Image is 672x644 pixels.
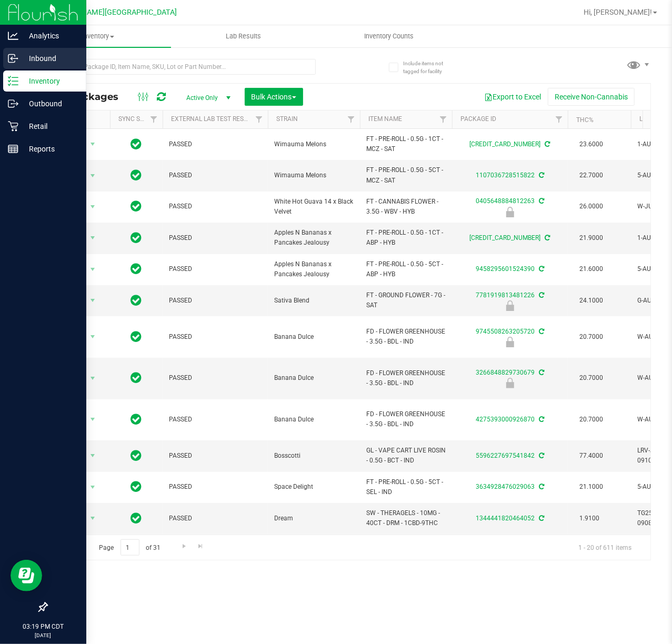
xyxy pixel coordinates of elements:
[169,202,262,212] span: PASSED
[476,416,535,423] a: 4275393000926870
[86,329,99,344] span: select
[274,139,354,149] span: Wimauma Melons
[274,482,354,492] span: Space Delight
[544,140,550,148] span: Sync from Compliance System
[460,115,496,123] a: Package ID
[574,261,608,277] span: 21.6000
[574,168,608,183] span: 22.7000
[169,373,262,383] span: PASSED
[25,32,171,41] span: Inventory
[169,264,262,274] span: PASSED
[537,483,544,490] span: Sync from Compliance System
[131,479,142,494] span: In Sync
[366,368,446,388] span: FD - FLOWER GREENHOUSE - 3.5G - BDL - IND
[86,480,99,495] span: select
[366,508,446,528] span: SW - THERAGELS - 10MG - 40CT - DRM - 1CBD-9THC
[574,412,608,427] span: 20.7000
[274,415,354,425] span: Banana Dulce
[8,144,18,154] inline-svg: Reports
[86,168,99,183] span: select
[450,207,569,217] div: Quarantine
[476,483,535,490] a: 3634928476029063
[435,110,452,128] a: Filter
[274,228,354,248] span: Apples N Bananas x Pancakes Jealousy
[476,291,535,299] a: 7781919813481226
[169,296,262,306] span: PASSED
[403,59,456,75] span: Include items not tagged for facility
[476,197,535,205] a: 0405648884812263
[86,511,99,526] span: select
[131,511,142,526] span: In Sync
[570,539,640,555] span: 1 - 20 of 611 items
[131,168,142,183] span: In Sync
[90,539,169,556] span: Page of 31
[476,452,535,459] a: 5596227697541842
[11,560,42,591] iframe: Resource center
[574,329,608,345] span: 20.7000
[574,479,608,495] span: 21.1000
[252,93,296,101] span: Bulk Actions
[476,265,535,273] a: 9458295601524390
[366,165,446,185] span: FT - PRE-ROLL - 0.5G - 5CT - MCZ - SAT
[131,230,142,245] span: In Sync
[171,25,317,47] a: Lab Results
[176,539,192,554] a: Go to the next page
[145,110,163,128] a: Filter
[18,97,82,110] p: Outbound
[212,32,275,41] span: Lab Results
[274,296,354,306] span: Sativa Blend
[366,446,446,466] span: GL - VAPE CART LIVE ROSIN - 0.5G - BCT - IND
[470,234,541,241] a: [CREDIT_CARD_NUMBER]
[537,515,544,522] span: Sync from Compliance System
[574,511,605,526] span: 1.9100
[274,373,354,383] span: Banana Dulce
[25,25,171,47] a: Inventory
[537,416,544,423] span: Sync from Compliance System
[193,539,208,554] a: Go to the last page
[131,137,142,152] span: In Sync
[8,121,18,132] inline-svg: Retail
[537,328,544,335] span: Sync from Compliance System
[121,539,139,556] input: 1
[574,448,608,464] span: 77.4000
[274,197,354,217] span: White Hot Guava 14 x Black Velvet
[131,448,142,463] span: In Sync
[274,514,354,524] span: Dream
[46,59,316,75] input: Search Package ID, Item Name, SKU, Lot or Part Number...
[366,197,446,217] span: FT - CANNABIS FLOWER - 3.5G - WBV - HYB
[477,88,548,106] button: Export to Excel
[537,172,544,179] span: Sync from Compliance System
[18,75,82,87] p: Inventory
[131,261,142,276] span: In Sync
[274,332,354,342] span: Banana Dulce
[366,327,446,347] span: FD - FLOWER GREENHOUSE - 3.5G - BDL - IND
[131,329,142,344] span: In Sync
[368,115,402,123] a: Item Name
[169,170,262,180] span: PASSED
[537,369,544,376] span: Sync from Compliance System
[86,262,99,277] span: select
[18,52,82,65] p: Inbound
[350,32,428,41] span: Inventory Counts
[169,514,262,524] span: PASSED
[86,412,99,427] span: select
[476,172,535,179] a: 1107036728515822
[537,265,544,273] span: Sync from Compliance System
[476,369,535,376] a: 3266848829730679
[171,115,254,123] a: External Lab Test Result
[8,98,18,109] inline-svg: Outbound
[584,8,652,16] span: Hi, [PERSON_NAME]!
[8,31,18,41] inline-svg: Analytics
[548,88,635,106] button: Receive Non-Cannabis
[169,233,262,243] span: PASSED
[450,337,569,347] div: Newly Received
[574,199,608,214] span: 26.0000
[316,25,462,47] a: Inventory Counts
[274,170,354,180] span: Wimauma Melons
[574,370,608,386] span: 20.7000
[550,110,568,128] a: Filter
[245,88,303,106] button: Bulk Actions
[18,120,82,133] p: Retail
[169,139,262,149] span: PASSED
[537,452,544,459] span: Sync from Compliance System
